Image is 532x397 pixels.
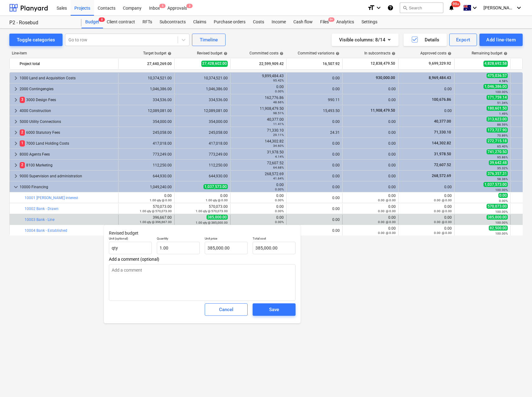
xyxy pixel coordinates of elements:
[428,61,452,66] span: 9,699,329.92
[497,123,508,126] small: 88.59%
[289,119,340,124] div: 0.00
[140,209,172,213] small: 1.00 qty @ 570,073.00
[150,198,172,202] small: 1.00 qty @ 0.00
[401,194,452,202] div: 0.00
[269,306,279,314] div: Save
[497,145,508,148] small: 65.40%
[275,198,284,202] small: 0.00%
[273,79,284,82] small: 95.42%
[233,59,284,69] div: 22,599,909.42
[233,150,284,159] div: 31,978.50
[250,51,283,55] div: Committed costs
[378,209,396,213] small: 0.00 @ 0.00
[487,95,508,100] span: 171,759.14
[103,16,139,28] div: Client contract
[489,226,508,231] span: 82,500.00
[472,51,507,55] div: Remaining budget
[9,20,74,26] div: P2 - Rosebud
[495,210,508,213] small: 100.00%
[275,188,284,191] small: 0.00%
[431,174,452,178] span: 268,572.69
[109,236,152,242] p: Unit (optional)
[143,51,171,55] div: Target budget
[275,155,284,158] small: 4.14%
[370,108,396,113] span: 11,908,479.50
[20,149,116,159] div: 8000 Agents Fees
[434,220,452,224] small: 0.00 @ 0.00
[495,90,508,94] small: 100.00%
[82,16,103,28] a: Budget8
[20,129,25,135] span: 2
[177,174,228,178] div: 644,930.00
[433,163,452,167] span: 72,607.52
[12,172,20,180] span: keyboard_arrow_right
[20,128,116,138] div: 6000 Statutory Fees
[200,36,218,44] div: Timeline
[222,52,227,55] span: help
[207,215,228,220] span: 385,000.00
[401,215,452,224] div: 0.00
[20,160,116,170] div: 8100 Marketing
[316,16,333,28] div: Files
[121,59,172,69] div: 27,440,269.00
[290,16,316,28] a: Cash flow
[275,220,284,224] small: 0.00%
[495,232,508,235] small: 100.00%
[12,85,20,93] span: keyboard_arrow_right
[497,177,508,181] small: 58.36%
[345,130,396,135] div: 0.00
[497,156,508,159] small: 95.86%
[233,139,284,148] div: 144,302.82
[205,303,248,316] button: Cancel
[273,144,284,147] small: 34.60%
[497,134,508,137] small: 70.89%
[12,151,20,158] span: keyboard_arrow_right
[401,87,452,91] div: 0.00
[140,215,172,224] div: 396,667.00
[20,171,116,181] div: 9000 Supervision and administration
[233,215,284,224] div: 0.00
[233,96,284,104] div: 162,776.86
[273,122,284,126] small: 11.41%
[345,152,396,156] div: 0.00
[345,119,396,124] div: 0.00
[192,34,226,46] button: Timeline
[449,34,477,46] button: Export
[233,106,284,115] div: 11,908,479.50
[20,59,116,69] div: Project total
[20,95,116,105] div: 3000 Design Fees
[20,162,25,168] span: 2
[177,163,228,167] div: 112,250.00
[12,74,20,82] span: keyboard_arrow_right
[99,17,105,22] span: 8
[121,109,172,113] div: 12,089,081.00
[433,119,452,124] span: 40,377.00
[253,303,296,316] button: Save
[289,174,340,178] div: 0.00
[233,194,284,202] div: 0.00
[345,141,396,146] div: 0.00
[289,152,340,156] div: 0.00
[139,16,156,28] a: RFTs
[499,112,508,115] small: 1.49%
[370,61,396,66] span: 12,838,479.50
[483,84,508,89] span: 1,046,386.00
[486,36,516,44] div: Add line-item
[233,172,284,180] div: 268,572.69
[177,76,228,80] div: 10,374,521.00
[498,193,508,198] span: 0.00
[446,52,451,55] span: help
[12,183,20,191] span: keyboard_arrow_down
[201,61,228,67] span: 27,428,602.00
[401,109,452,113] div: 0.00
[233,183,284,191] div: 0.00
[487,106,508,111] span: 180,601.50
[210,16,249,28] div: Purchase orders
[150,194,172,202] div: 0.00
[177,87,228,91] div: 1,046,386.00
[289,130,340,135] div: 24.31
[345,215,396,224] div: 0.00
[378,220,396,224] small: 0.00 @ 0.00
[489,160,508,165] span: 39,642.48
